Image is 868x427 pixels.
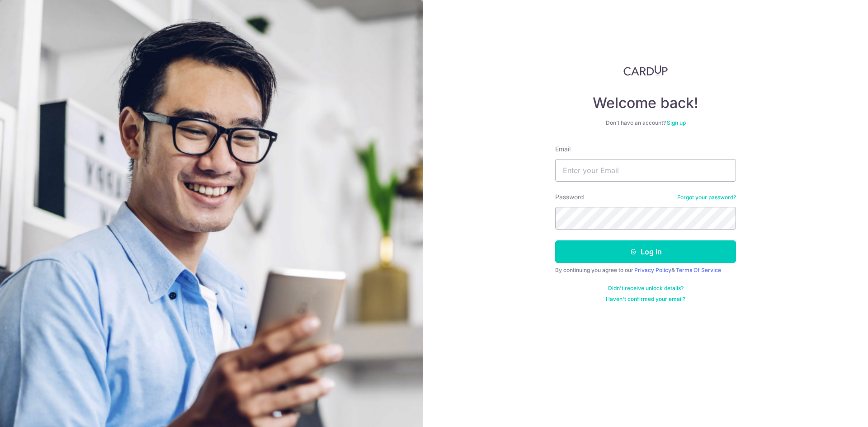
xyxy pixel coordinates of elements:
a: Haven't confirmed your email? [606,296,685,303]
a: Sign up [667,119,686,126]
img: CardUp Logo [623,65,668,76]
input: Enter your Email [555,159,736,182]
button: Log in [555,240,736,263]
label: Password [555,192,584,202]
div: By continuing you agree to our & [555,267,736,274]
a: Privacy Policy [634,267,671,273]
a: Terms Of Service [676,267,721,273]
label: Email [555,145,571,154]
h4: Welcome back! [555,94,736,112]
div: Don’t have an account? [555,119,736,127]
a: Forgot your password? [677,194,736,201]
a: Didn't receive unlock details? [608,285,684,292]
